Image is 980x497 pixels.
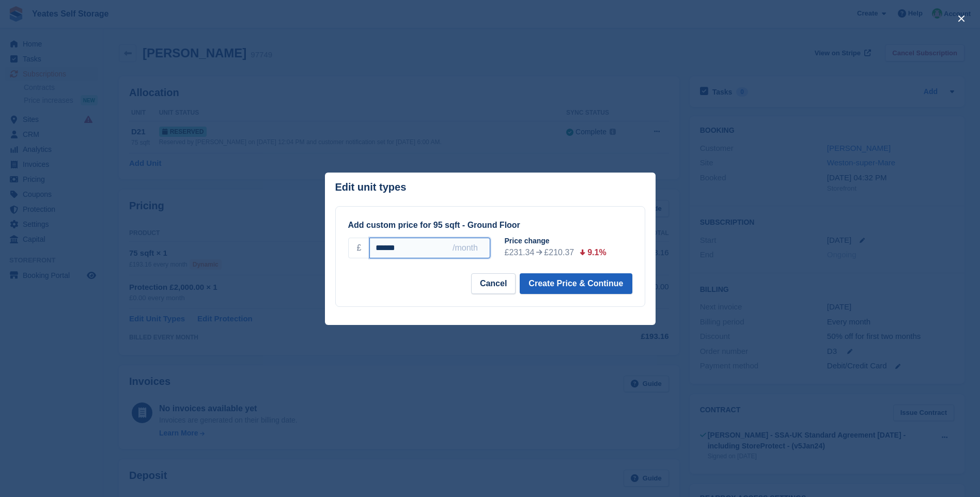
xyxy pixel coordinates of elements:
button: close [953,10,970,27]
div: £231.34 [505,246,535,259]
div: Price change [505,236,641,246]
div: Add custom price for 95 sqft - Ground Floor [348,219,632,231]
button: Cancel [471,273,516,294]
button: Create Price & Continue [520,273,632,294]
div: £210.37 [544,246,574,259]
div: 9.1% [587,246,606,259]
p: Edit unit types [335,181,407,193]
